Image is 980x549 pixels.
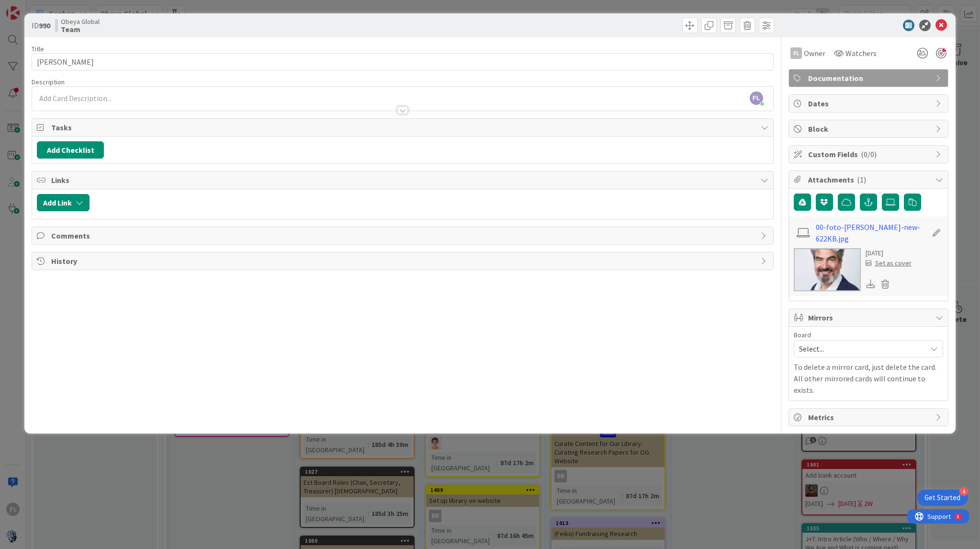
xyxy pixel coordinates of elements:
span: Metrics [808,412,931,423]
span: Mirrors [808,312,931,323]
span: Owner [804,47,825,59]
label: Title [32,45,44,53]
div: Download [866,278,876,290]
span: Block [808,123,931,135]
span: Links [51,174,756,186]
span: Support [20,1,44,13]
input: type card name here... [32,53,774,70]
span: Tasks [51,122,756,133]
span: Description [32,78,65,86]
span: Board [794,332,811,338]
div: Open Get Started checklist, remaining modules: 4 [917,490,968,506]
span: Comments [51,230,756,241]
span: Obeya Global [61,18,100,25]
p: To delete a mirror card, just delete the card. All other mirrored cards will continue to exists. [794,361,943,396]
div: 8 [50,4,52,11]
span: Watchers [845,47,877,59]
div: 4 [959,487,968,496]
span: Documentation [808,72,931,84]
a: 00-foto-[PERSON_NAME]-new-622KB.jpg [816,221,927,244]
div: [DATE] [866,248,912,258]
span: Dates [808,98,931,109]
span: FL [750,91,763,105]
div: fl [790,47,802,59]
div: Set as cover [866,258,912,268]
div: Get Started [924,493,960,503]
b: Team [61,25,100,33]
span: Attachments [808,174,931,185]
button: Add Link [37,194,90,211]
b: 990 [39,21,50,30]
button: Add Checklist [37,141,104,159]
span: Select... [799,342,922,355]
span: ( 1 ) [857,175,866,184]
span: ( 0/0 ) [861,149,877,159]
span: ID [32,20,50,31]
span: Custom Fields [808,149,931,160]
span: History [51,255,756,267]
